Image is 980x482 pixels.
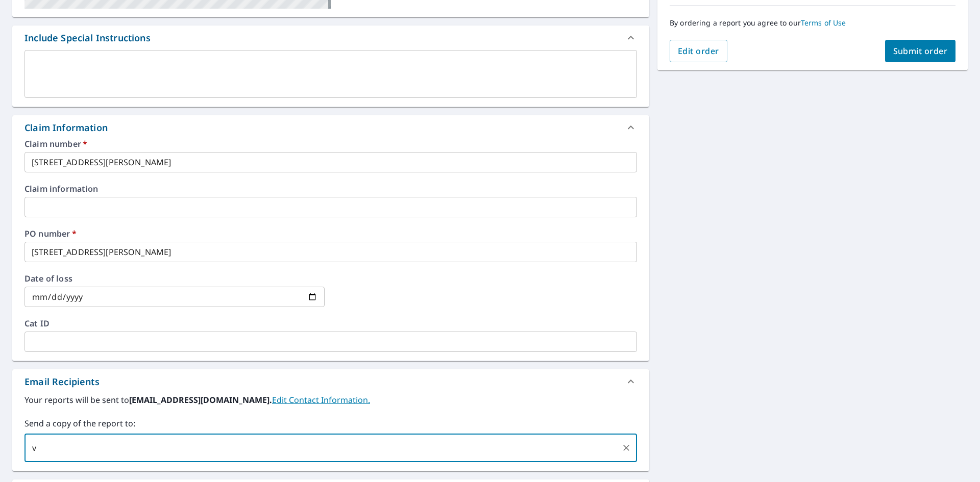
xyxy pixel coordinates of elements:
[670,40,727,62] button: Edit order
[24,274,325,283] label: Date of loss
[272,394,370,405] a: EditContactInfo
[24,319,637,327] label: Cat ID
[893,45,948,57] span: Submit order
[24,230,637,238] label: PO number
[24,31,151,45] div: Include Special Instructions
[670,18,955,28] p: By ordering a report you agree to our
[12,26,649,50] div: Include Special Instructions
[801,18,846,28] a: Terms of Use
[24,417,637,429] label: Send a copy of the report to:
[885,40,956,62] button: Submit order
[12,369,649,394] div: Email Recipients
[24,375,100,389] div: Email Recipients
[12,115,649,140] div: Claim Information
[24,394,637,406] label: Your reports will be sent to
[678,45,719,57] span: Edit order
[24,185,637,193] label: Claim information
[24,140,637,148] label: Claim number
[619,441,633,455] button: Clear
[129,394,272,405] b: [EMAIL_ADDRESS][DOMAIN_NAME].
[24,121,108,135] div: Claim Information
